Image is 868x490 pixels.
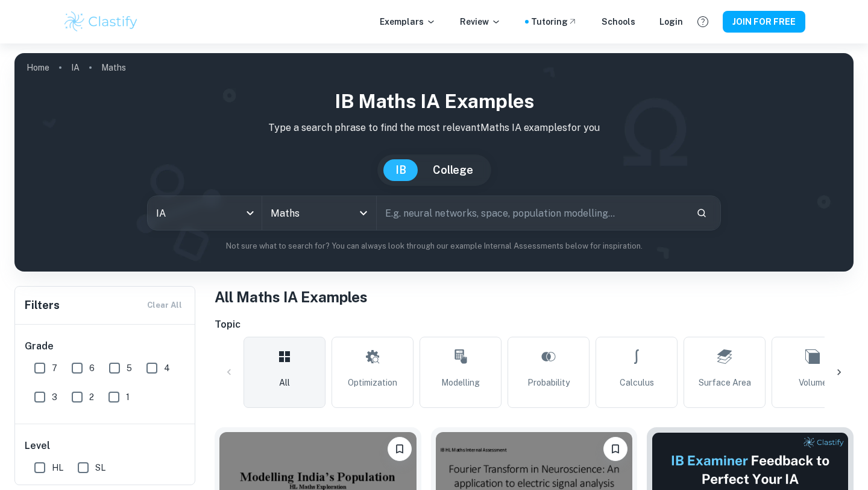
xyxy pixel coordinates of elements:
[25,339,186,354] h6: Grade
[620,376,654,389] span: Calculus
[603,437,627,461] button: Please log in to bookmark exemplars
[52,461,63,474] span: HL
[52,361,57,375] span: 7
[24,240,844,252] p: Not sure what to search for? You can always look through our example Internal Assessments below f...
[527,376,570,389] span: Probability
[14,53,854,272] img: profile cover
[383,159,418,181] button: IB
[89,361,95,375] span: 6
[348,376,397,389] span: Optimization
[71,59,80,76] a: IA
[52,390,57,404] span: 3
[101,61,126,74] p: Maths
[355,205,372,221] button: Open
[89,390,94,404] span: 2
[164,361,170,375] span: 4
[95,461,105,474] span: SL
[215,286,854,308] h1: All Maths IA Examples
[377,196,687,230] input: E.g. neural networks, space, population modelling...
[693,11,713,32] button: Help and Feedback
[699,376,751,389] span: Surface Area
[380,15,436,28] p: Exemplars
[723,11,805,33] button: JOIN FOR FREE
[27,59,49,76] a: Home
[421,159,485,181] button: College
[531,15,577,28] a: Tutoring
[279,376,290,389] span: All
[659,15,683,28] a: Login
[24,121,844,135] p: Type a search phrase to find the most relevant Maths IA examples for you
[126,390,130,404] span: 1
[148,196,262,230] div: IA
[24,87,844,116] h1: IB Maths IA examples
[602,15,635,28] a: Schools
[127,361,132,375] span: 5
[691,203,712,223] button: Search
[25,297,60,314] h6: Filters
[63,10,139,34] img: Clastify logo
[388,437,412,461] button: Please log in to bookmark exemplars
[441,376,480,389] span: Modelling
[799,376,827,389] span: Volume
[460,15,501,28] p: Review
[215,317,854,332] h6: Topic
[25,439,186,453] h6: Level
